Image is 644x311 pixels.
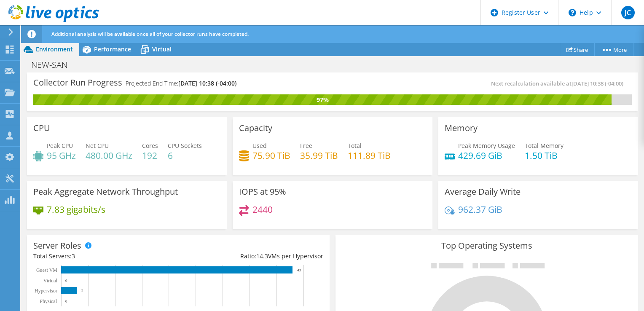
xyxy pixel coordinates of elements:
h4: 6 [168,151,202,160]
span: JC [621,6,635,19]
h3: IOPS at 95% [239,187,286,196]
span: [DATE] 10:38 (-04:00) [178,79,236,87]
span: Additional analysis will be available once all of your collector runs have completed. [51,30,249,38]
h4: 75.90 TiB [252,151,290,160]
span: Used [252,142,267,150]
h4: 1.50 TiB [525,151,563,160]
span: Free [300,142,312,150]
div: Total Servers: [33,252,178,261]
h3: Peak Aggregate Network Throughput [33,187,178,196]
span: Performance [94,45,131,53]
h3: Server Roles [33,241,81,250]
h3: Memory [445,123,478,133]
span: Next recalculation available at [491,80,628,87]
h4: 111.89 TiB [348,151,391,160]
span: Peak Memory Usage [458,142,515,150]
a: More [594,43,633,56]
text: Hypervisor [35,288,57,294]
h3: Top Operating Systems [342,241,632,250]
span: Net CPU [86,142,109,150]
h4: 2440 [252,205,273,214]
span: 3 [72,252,75,260]
h4: 962.37 GiB [458,205,502,214]
h4: Projected End Time: [126,79,236,88]
text: 3 [81,289,83,293]
span: Total Memory [525,142,563,150]
span: Cores [142,142,158,150]
text: 0 [65,299,67,303]
h4: 429.69 GiB [458,151,515,160]
span: Total [348,142,362,150]
h3: Capacity [239,123,272,133]
text: 0 [65,279,67,283]
text: Guest VM [36,267,57,273]
h4: 7.83 gigabits/s [47,205,105,214]
span: [DATE] 10:38 (-04:00) [572,80,623,87]
div: Ratio: VMs per Hypervisor [178,252,323,261]
span: 14.3 [256,252,268,260]
text: Virtual [43,278,58,284]
h3: Average Daily Write [445,187,521,196]
h4: 480.00 GHz [86,151,132,160]
text: Physical [40,298,57,304]
span: Environment [36,45,73,53]
h4: 95 GHz [47,151,76,160]
h3: CPU [33,123,50,133]
h4: 35.99 TiB [300,151,338,160]
div: 97% [33,95,612,105]
span: Peak CPU [47,142,73,150]
text: 43 [297,268,301,272]
h4: 192 [142,151,158,160]
svg: \n [569,9,576,16]
span: CPU Sockets [168,142,202,150]
span: Virtual [152,45,172,53]
a: Share [560,43,595,56]
h1: NEW-SAN [27,60,80,70]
